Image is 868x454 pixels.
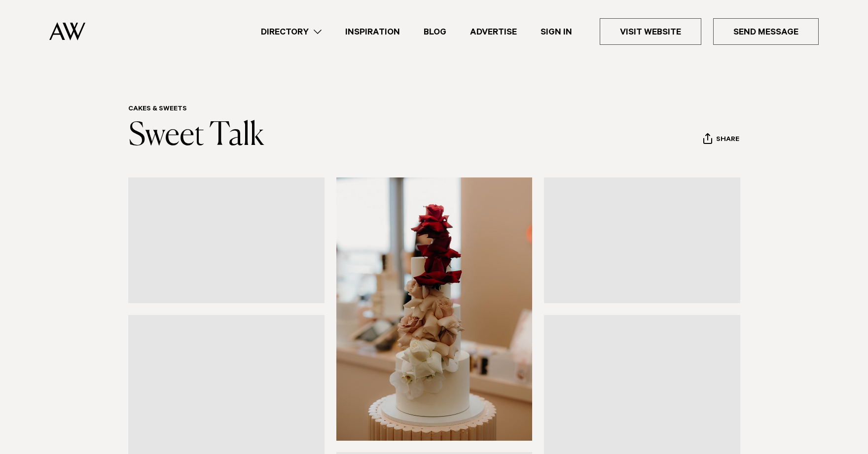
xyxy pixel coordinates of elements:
a: Blog [412,25,458,38]
a: Cakes & Sweets [128,105,187,113]
a: Directory [249,25,333,38]
a: Sweet Talk [128,120,264,152]
a: Visit Website [600,18,701,45]
img: Auckland Weddings Logo [49,22,85,40]
a: Send Message [713,18,819,45]
a: Advertise [458,25,529,38]
button: Share [703,133,740,147]
a: Inspiration [333,25,412,38]
span: Share [716,136,739,145]
a: Sign In [529,25,584,38]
